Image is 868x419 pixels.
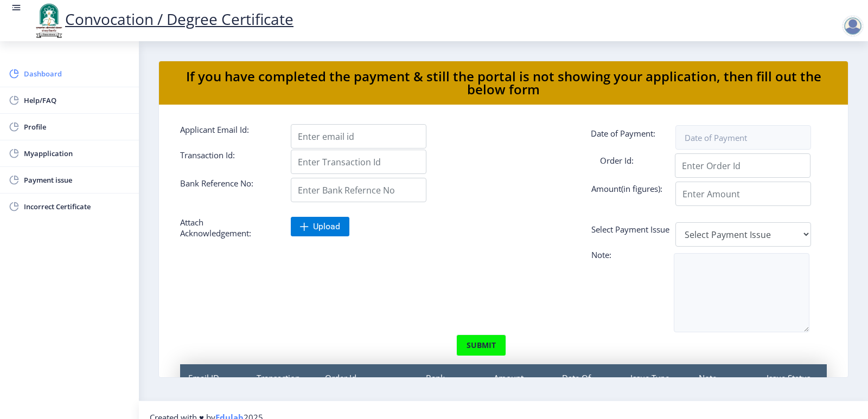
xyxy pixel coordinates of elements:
span: Help/FAQ [24,94,130,107]
label: Attach Acknowledgement: [172,217,283,238]
span: Incorrect Certificate [24,200,130,213]
button: submit [456,334,506,356]
span: Upload [313,221,340,232]
label: Date of Payment: [583,128,693,144]
input: Enter email id [291,124,426,149]
nb-card-header: If you have completed the payment & still the portal is not showing your application, then fill o... [159,61,848,105]
div: Bank Reference No [418,364,486,402]
img: logo [33,2,65,39]
div: Issue Type [622,364,691,402]
div: Transaction Id [248,364,317,402]
label: Applicant Email Id: [172,124,283,144]
span: Payment issue [24,173,130,186]
label: Bank Reference No: [172,178,283,198]
div: Amount [486,364,554,402]
input: Date of Payment [675,125,811,150]
span: Dashboard [24,67,130,80]
a: Convocation / Degree Certificate [33,9,293,29]
label: Note: [583,249,694,264]
label: Transaction Id: [172,150,283,170]
div: Email ID [180,364,248,402]
input: Enter Transaction Id [291,150,426,174]
div: Note [691,364,759,402]
div: Order Id [317,364,418,402]
div: Issue Status [758,364,827,402]
input: Enter Order Id [675,153,810,178]
input: Enter Bank Refernce No [291,178,426,202]
span: Profile [24,120,130,133]
div: Date Of Payment [554,364,622,402]
span: Myapplication [24,147,130,160]
input: Enter Amount [675,182,811,206]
